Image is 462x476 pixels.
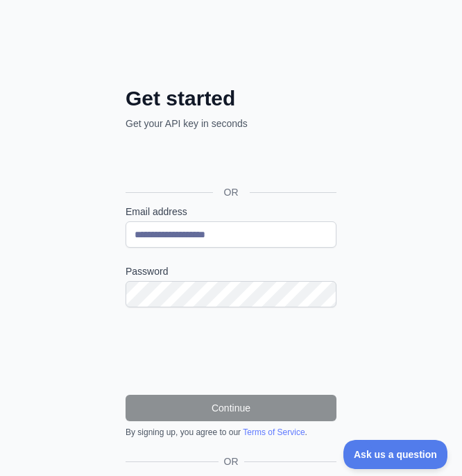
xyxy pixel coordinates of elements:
h2: Get started [126,86,336,111]
label: Password [126,264,336,278]
span: OR [213,185,250,199]
a: Terms of Service [243,427,305,437]
iframe: reCAPTCHA [126,324,336,378]
iframe: Sign in with Google Button [119,146,341,176]
iframe: Toggle Customer Support [343,440,448,469]
button: Continue [126,395,336,421]
label: Email address [126,205,336,219]
span: OR [219,454,244,468]
div: By signing up, you agree to our . [126,427,336,438]
p: Get your API key in seconds [126,117,336,130]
